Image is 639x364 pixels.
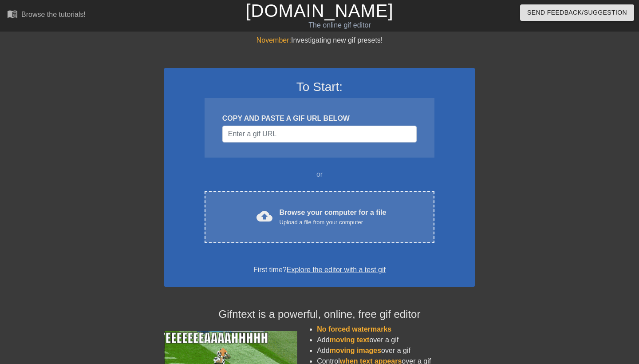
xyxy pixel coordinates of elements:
span: Send Feedback/Suggestion [527,7,627,18]
span: menu_book [7,8,18,19]
div: COPY AND PASTE A GIF URL BELOW [222,113,417,124]
div: Browse your computer for a file [280,207,387,227]
span: November: [256,36,291,44]
li: Add over a gif [317,335,475,345]
span: moving text [330,336,370,344]
span: No forced watermarks [317,325,391,333]
div: or [187,169,452,180]
div: First time? [176,265,463,275]
span: moving images [330,347,381,354]
h3: To Start: [176,79,463,95]
span: cloud_upload [256,208,272,224]
a: Explore the editor with a test gif [287,266,386,273]
div: Browse the tutorials! [21,11,86,18]
h4: Gifntext is a powerful, online, free gif editor [164,308,475,321]
input: Username [222,126,417,142]
a: [DOMAIN_NAME] [245,1,393,20]
div: Upload a file from your computer [280,218,387,227]
a: Browse the tutorials! [7,8,86,22]
button: Send Feedback/Suggestion [520,4,634,21]
li: Add over a gif [317,345,475,356]
div: Investigating new gif presets! [164,35,475,46]
div: The online gif editor [217,20,462,31]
